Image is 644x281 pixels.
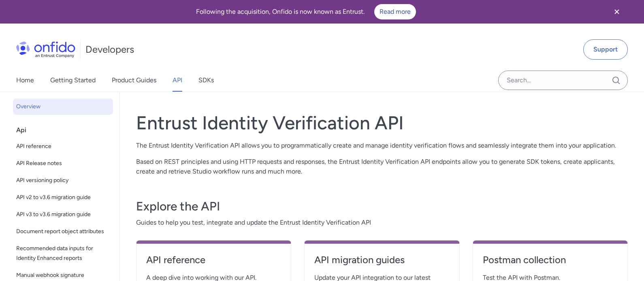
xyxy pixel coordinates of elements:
[136,112,628,134] h1: Entrust Identity Verification API
[10,4,602,19] div: Following the acquisition, Onfido is now known as Entrust.
[136,157,628,176] p: Based on REST principles and using HTTP requests and responses, the Entrust Identity Verification...
[16,122,116,138] div: Api
[136,218,628,227] span: Guides to help you test, integrate and update the Entrust Identity Verification API
[112,69,156,92] a: Product Guides
[13,240,113,266] a: Recommended data inputs for Identity Enhanced reports
[498,71,628,90] input: Onfido search input field
[16,102,110,112] span: Overview
[13,189,113,206] a: API v2 to v3.6 migration guide
[612,7,622,17] svg: Close banner
[583,39,628,60] a: Support
[16,69,34,92] a: Home
[16,176,110,185] span: API versioning policy
[146,253,281,273] a: API reference
[16,193,110,202] span: API v2 to v3.6 migration guide
[16,227,110,236] span: Document report object attributes
[483,253,618,266] h4: Postman collection
[602,2,632,22] button: Close banner
[374,4,416,19] a: Read more
[483,253,618,273] a: Postman collection
[16,142,110,151] span: API reference
[173,69,182,92] a: API
[146,253,281,266] h4: API reference
[16,244,110,263] span: Recommended data inputs for Identity Enhanced reports
[13,138,113,154] a: API reference
[13,206,113,223] a: API v3 to v3.6 migration guide
[13,172,113,189] a: API versioning policy
[16,41,75,58] img: Onfido Logo
[16,159,110,168] span: API Release notes
[136,141,628,150] p: The Entrust Identity Verification API allows you to programmatically create and manage identity v...
[13,223,113,240] a: Document report object attributes
[314,253,449,273] a: API migration guides
[314,253,449,266] h4: API migration guides
[136,198,628,215] h3: Explore the API
[16,210,110,219] span: API v3 to v3.6 migration guide
[50,69,96,92] a: Getting Started
[85,43,134,56] h1: Developers
[13,155,113,172] a: API Release notes
[13,99,113,115] a: Overview
[198,69,214,92] a: SDKs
